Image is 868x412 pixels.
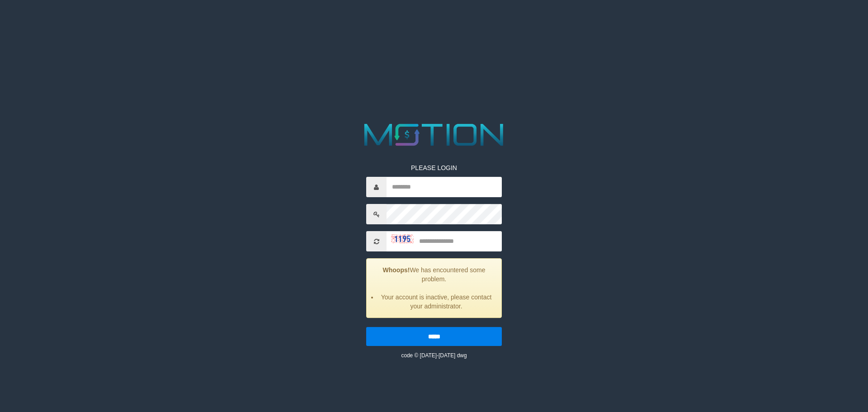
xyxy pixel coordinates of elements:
[378,293,495,311] li: Your account is inactive, please contact your administrator.
[366,163,502,172] p: PLEASE LOGIN
[358,120,510,150] img: MOTION_logo.png
[391,234,414,243] img: captcha
[401,352,467,359] small: code © [DATE]-[DATE] dwg
[366,258,502,318] div: We has encountered some problem.
[383,266,410,274] strong: Whoops!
